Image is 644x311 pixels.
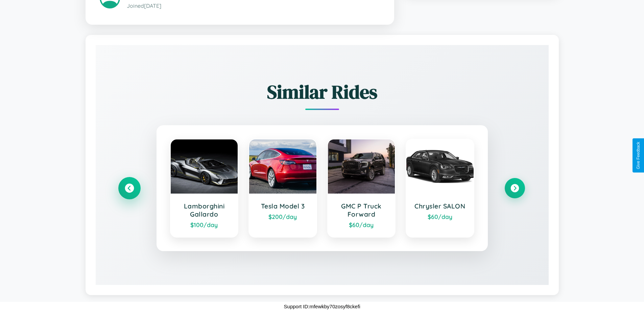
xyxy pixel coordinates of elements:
a: Lamborghini Gallardo$100/day [170,139,239,238]
a: Chrysler SALON$60/day [406,139,474,238]
div: $ 60 /day [413,213,467,220]
p: Support ID: mfewkby70zosyf8ckefi [284,302,360,311]
div: $ 200 /day [256,213,310,220]
h2: Similar Rides [119,79,525,105]
h3: Tesla Model 3 [256,202,310,210]
h3: GMC P Truck Forward [335,202,388,218]
div: $ 60 /day [335,221,388,228]
h3: Lamborghini Gallardo [177,202,231,218]
p: Joined [DATE] [127,1,380,11]
a: GMC P Truck Forward$60/day [327,139,396,238]
div: $ 100 /day [177,221,231,228]
h3: Chrysler SALON [413,202,467,210]
div: Give Feedback [636,142,641,169]
a: Tesla Model 3$200/day [248,139,317,238]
